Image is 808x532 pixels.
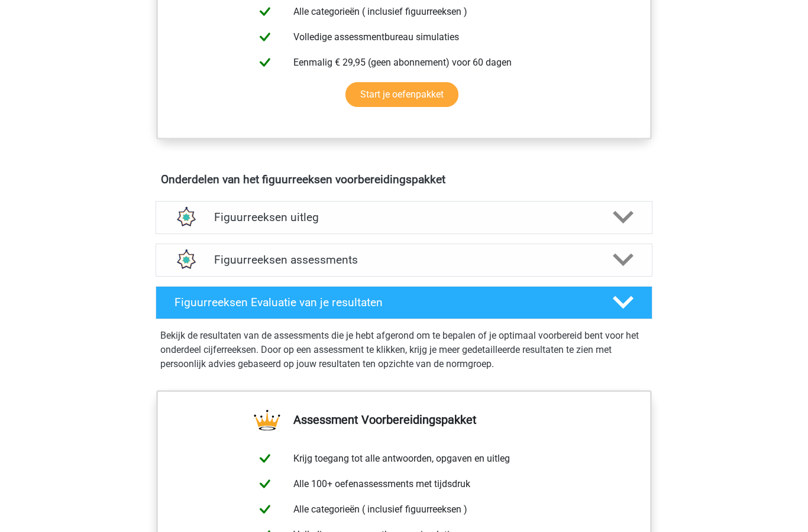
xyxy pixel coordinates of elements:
h4: Figuurreeksen uitleg [214,211,594,225]
img: figuurreeksen assessments [170,245,201,275]
p: Bekijk de resultaten van de assessments die je hebt afgerond om te bepalen of je optimaal voorber... [160,329,648,372]
h4: Onderdelen van het figuurreeksen voorbereidingspakket [161,173,647,187]
a: assessments Figuurreeksen assessments [151,244,657,277]
img: figuurreeksen uitleg [170,203,201,233]
h4: Figuurreeksen Evaluatie van je resultaten [174,296,594,310]
a: Start je oefenpakket [345,83,458,108]
h4: Figuurreeksen assessments [214,254,594,267]
a: Figuurreeksen Evaluatie van je resultaten [151,287,657,320]
a: uitleg Figuurreeksen uitleg [151,202,657,235]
